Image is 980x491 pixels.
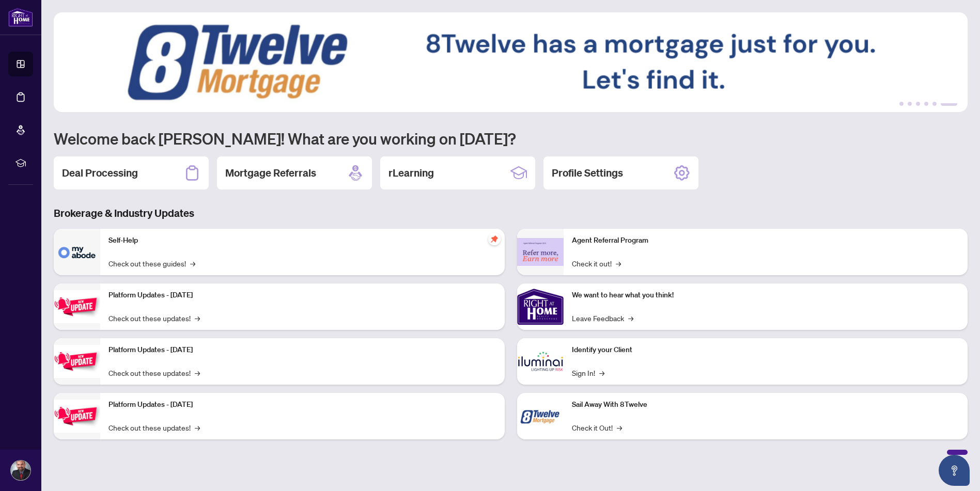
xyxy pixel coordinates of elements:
span: pushpin [488,233,501,245]
p: Platform Updates - [DATE] [108,290,496,301]
span: → [195,312,200,324]
a: Sign In!→ [572,367,604,378]
span: → [628,312,633,324]
img: We want to hear what you think! [517,283,564,330]
button: 1 [899,102,904,106]
span: → [617,422,622,433]
button: 2 [908,102,912,106]
button: 6 [941,102,957,106]
img: Self-Help [54,229,100,275]
img: Profile Icon [11,461,30,480]
h2: rLearning [388,166,434,180]
img: Agent Referral Program [517,238,564,266]
img: Platform Updates - July 21, 2025 [54,290,100,323]
h1: Welcome back [PERSON_NAME]! What are you working on [DATE]? [54,129,968,148]
a: Leave Feedback→ [572,312,633,324]
span: → [599,367,604,378]
button: Open asap [939,455,970,486]
img: logo [8,8,33,27]
span: → [616,258,621,269]
p: Sail Away With 8Twelve [572,399,960,410]
span: → [195,367,200,378]
a: Check it Out!→ [572,422,622,433]
h2: Mortgage Referrals [225,166,316,180]
button: 5 [932,102,937,106]
p: Platform Updates - [DATE] [108,399,496,410]
img: Identify your Client [517,338,564,385]
p: Agent Referral Program [572,235,960,246]
p: Identify your Client [572,344,960,356]
img: Slide 5 [54,12,968,112]
a: Check out these updates!→ [108,312,200,324]
img: Platform Updates - July 8, 2025 [54,345,100,377]
p: We want to hear what you think! [572,290,960,301]
span: → [190,258,195,269]
h2: Profile Settings [552,166,623,180]
p: Platform Updates - [DATE] [108,344,496,356]
a: Check it out!→ [572,258,621,269]
a: Check out these updates!→ [108,422,200,433]
a: Check out these updates!→ [108,367,200,378]
img: Sail Away With 8Twelve [517,393,564,439]
h2: Deal Processing [62,166,138,180]
a: Check out these guides!→ [108,258,195,269]
button: 4 [924,102,928,106]
span: → [195,422,200,433]
button: 3 [916,102,920,106]
img: Platform Updates - June 23, 2025 [54,400,100,432]
p: Self-Help [108,235,496,246]
h3: Brokerage & Industry Updates [54,206,968,220]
